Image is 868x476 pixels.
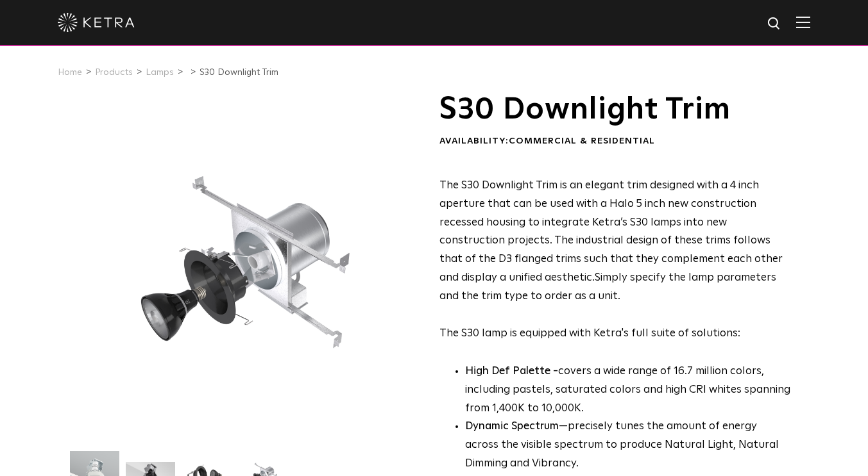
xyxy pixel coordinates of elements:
[767,16,783,32] img: search icon
[465,421,559,432] strong: Dynamic Spectrum
[439,94,793,126] h1: S30 Downlight Trim
[509,136,655,145] span: Commercial & Residential
[58,68,82,77] a: Home
[465,363,793,418] p: covers a wide range of 16.7 million colors, including pastels, saturated colors and high CRI whit...
[439,180,783,283] span: The S30 Downlight Trim is an elegant trim designed with a 4 inch aperture that can be used with a...
[465,418,793,473] li: —precisely tunes the amount of energy across the visible spectrum to produce Natural Light, Natur...
[439,135,793,148] div: Availability:
[439,177,793,343] p: The S30 lamp is equipped with Ketra's full suite of solutions:
[95,68,133,77] a: Products
[58,13,135,32] img: ketra-logo-2019-white
[439,272,776,302] span: Simply specify the lamp parameters and the trim type to order as a unit.​
[200,68,278,77] a: S30 Downlight Trim
[146,68,174,77] a: Lamps
[796,16,810,28] img: Hamburger%20Nav.svg
[465,366,558,377] strong: High Def Palette -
